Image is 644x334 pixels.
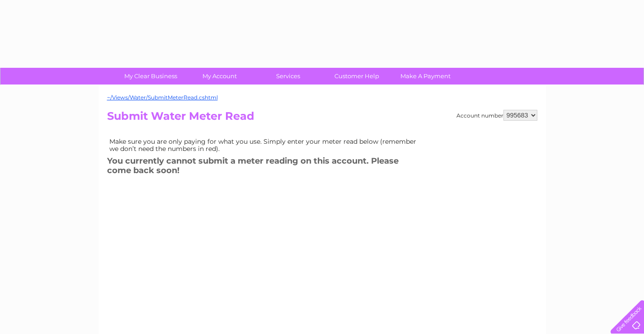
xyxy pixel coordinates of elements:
[107,155,423,179] h3: You currently cannot submit a meter reading on this account. Please come back soon!
[113,68,188,85] a: My Clear Business
[107,136,423,155] td: Make sure you are only paying for what you use. Simply enter your meter read below (remember we d...
[251,68,325,85] a: Services
[107,110,537,127] h2: Submit Water Meter Read
[320,68,394,85] a: Customer Help
[388,68,463,85] a: Make A Payment
[182,68,257,85] a: My Account
[456,110,537,121] div: Account number
[107,94,218,101] a: ~/Views/Water/SubmitMeterRead.cshtml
